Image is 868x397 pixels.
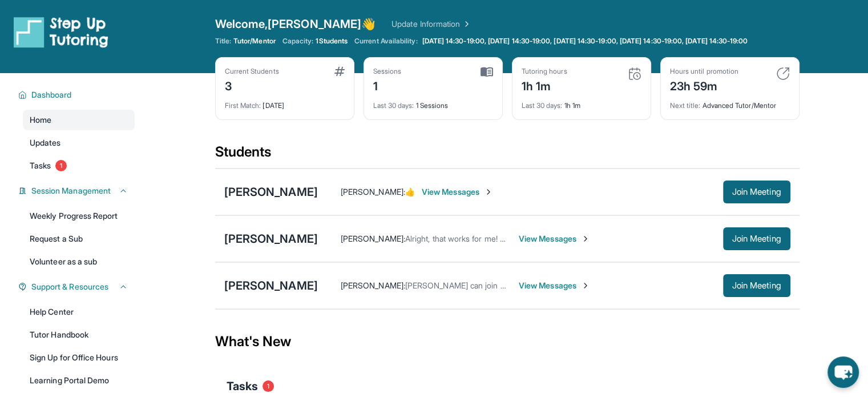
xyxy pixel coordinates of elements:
span: First Match : [225,101,261,110]
div: 1h 1m [522,94,641,110]
span: [PERSON_NAME] can join whenever she's ready! Let me know if you need any help. [405,280,709,290]
button: Join Meeting [723,274,790,297]
div: 3 [225,76,279,94]
span: Last 30 days : [373,101,414,110]
span: 👍 [405,187,415,197]
span: Join Meeting [732,189,781,195]
span: 1 [55,160,67,171]
span: Join Meeting [732,282,781,289]
span: [PERSON_NAME] : [341,187,405,197]
div: [DATE] [225,94,345,110]
a: Volunteer as a sub [23,251,135,272]
span: Capacity: [282,37,314,46]
span: [DATE] 14:30-19:00, [DATE] 14:30-19:00, [DATE] 14:30-19:00, [DATE] 14:30-19:00, [DATE] 14:30-19:00 [422,37,748,46]
span: 1 Students [316,37,348,46]
img: logo [14,16,108,48]
div: 1h 1m [522,76,567,94]
a: [DATE] 14:30-19:00, [DATE] 14:30-19:00, [DATE] 14:30-19:00, [DATE] 14:30-19:00, [DATE] 14:30-19:00 [420,37,750,46]
span: Next title : [670,101,701,110]
span: Home [30,114,51,126]
a: Updates [23,133,135,153]
div: [PERSON_NAME] [224,278,318,294]
img: card [628,67,641,81]
div: Tutoring hours [522,67,567,76]
span: [PERSON_NAME] : [341,280,405,290]
span: 1 [263,380,274,392]
span: View Messages [422,186,493,198]
button: Join Meeting [723,227,790,250]
div: [PERSON_NAME] [224,231,318,247]
a: Help Center [23,302,135,322]
button: Session Management [27,185,128,197]
button: Join Meeting [723,181,790,203]
img: Chevron-Right [581,234,590,243]
span: Dashboard [31,89,72,101]
span: Updates [30,137,61,149]
span: View Messages [519,233,590,244]
div: 23h 59m [670,76,738,94]
span: Join Meeting [732,235,781,242]
span: Session Management [31,185,111,197]
a: Learning Portal Demo [23,370,135,391]
a: Tutor Handbook [23,324,135,345]
button: Dashboard [27,89,128,101]
div: [PERSON_NAME] [224,184,318,200]
span: Title: [215,37,231,46]
button: Support & Resources [27,281,128,292]
img: card [776,67,790,81]
div: Current Students [225,67,279,76]
a: Tasks1 [23,155,135,176]
span: Welcome, [PERSON_NAME] 👋 [215,16,376,32]
img: card [481,67,493,77]
img: Chevron-Right [484,187,493,197]
div: Students [215,143,800,168]
a: Request a Sub [23,228,135,249]
div: What's New [215,316,800,367]
img: Chevron-Right [581,281,590,290]
a: Update Information [391,18,471,30]
a: Weekly Progress Report [23,206,135,226]
span: Last 30 days : [522,101,563,110]
span: Alright, that works for me! We can get started [DATE] [405,234,595,243]
span: Support & Resources [31,281,108,292]
span: [PERSON_NAME] : [341,234,405,243]
span: View Messages [519,280,590,291]
div: Sessions [373,67,402,76]
div: Hours until promotion [670,67,738,76]
div: 1 [373,76,402,94]
span: Tasks [227,378,258,394]
img: card [334,67,345,76]
img: Chevron Right [460,18,471,30]
a: Home [23,110,135,130]
div: Advanced Tutor/Mentor [670,94,790,110]
button: chat-button [827,356,859,388]
span: Tutor/Mentor [233,37,276,46]
div: 1 Sessions [373,94,493,110]
a: Sign Up for Office Hours [23,347,135,368]
span: Tasks [30,160,51,171]
span: Current Availability: [354,37,417,46]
